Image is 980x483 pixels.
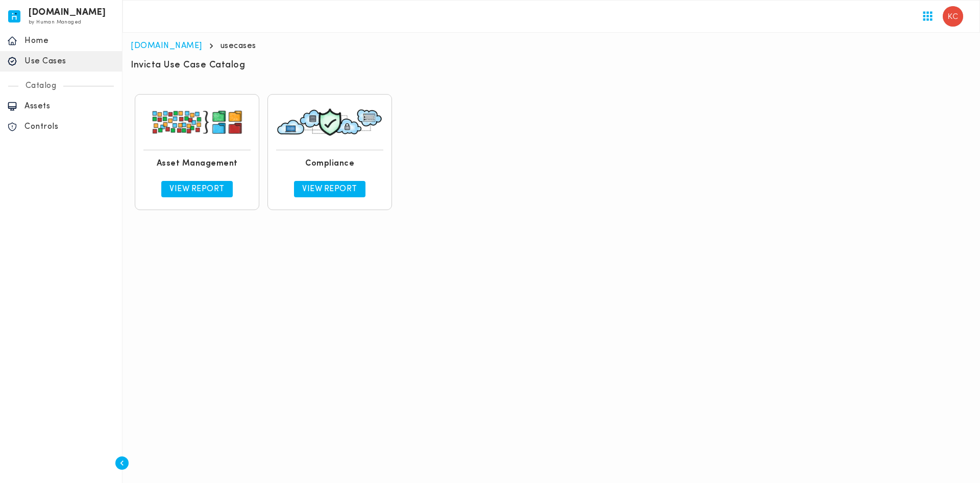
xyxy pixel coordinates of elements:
[943,6,963,27] img: Kristofferson Campilan
[24,101,115,111] p: Assets
[131,59,245,72] h6: Invicta Use Case Catalog
[143,103,251,142] img: usecase
[131,42,202,50] a: [DOMAIN_NAME]
[294,181,365,197] a: View Report
[305,158,354,169] h6: Compliance
[161,181,233,197] a: View Report
[939,2,967,31] button: User
[169,184,225,194] p: View Report
[302,184,357,194] p: View Report
[29,9,106,16] h6: [DOMAIN_NAME]
[157,158,238,169] h6: Asset Management
[131,41,972,51] nav: breadcrumb
[24,36,115,46] p: Home
[24,122,115,132] p: Controls
[18,81,64,91] p: Catalog
[29,19,81,25] span: by Human Managed
[8,10,20,22] img: invicta.io
[24,56,115,66] p: Use Cases
[276,103,383,142] img: usecase
[220,41,256,51] p: usecases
